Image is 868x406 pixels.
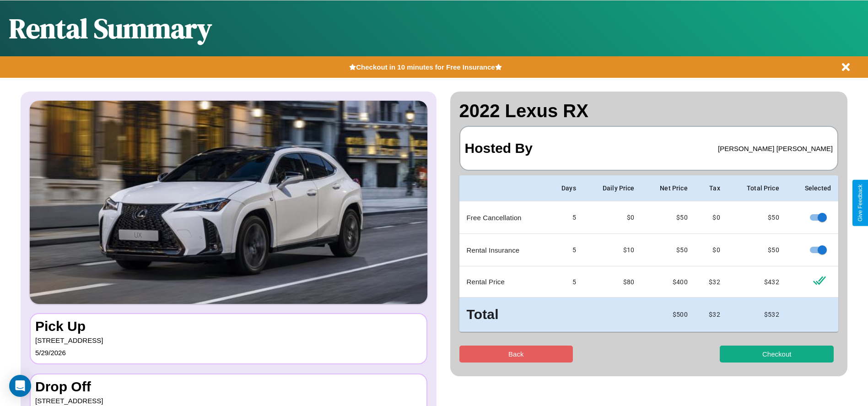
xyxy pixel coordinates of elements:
h3: Total [467,305,539,325]
td: $0 [695,234,728,266]
td: $ 50 [642,201,695,234]
td: $0 [695,201,728,234]
p: Rental Price [467,276,539,288]
h1: Rental Summary [9,10,212,47]
th: Selected [787,175,838,201]
td: $ 32 [695,298,728,332]
th: Net Price [642,175,695,201]
td: 5 [547,234,583,266]
td: $ 500 [642,298,695,332]
td: $ 50 [642,234,695,266]
td: $0 [583,201,642,234]
th: Total Price [728,175,787,201]
p: Free Cancellation [467,211,539,224]
p: [STREET_ADDRESS] [35,334,422,346]
h3: Pick Up [35,319,422,334]
th: Tax [695,175,728,201]
button: Back [459,346,573,363]
td: 5 [547,266,583,298]
td: $ 80 [583,266,642,298]
td: $ 32 [695,266,728,298]
p: 5 / 29 / 2026 [35,346,422,359]
h3: Hosted By [465,131,533,165]
td: $10 [583,234,642,266]
th: Daily Price [583,175,642,201]
button: Checkout [720,346,834,363]
th: Days [547,175,583,201]
p: [PERSON_NAME] [PERSON_NAME] [718,142,833,155]
td: 5 [547,201,583,234]
div: Give Feedback [857,184,863,222]
h3: Drop Off [35,379,422,395]
h2: 2022 Lexus RX [459,101,839,121]
td: $ 532 [728,298,787,332]
td: $ 50 [728,201,787,234]
td: $ 432 [728,266,787,298]
div: Open Intercom Messenger [9,375,31,397]
p: Rental Insurance [467,244,539,256]
td: $ 400 [642,266,695,298]
td: $ 50 [728,234,787,266]
table: simple table [459,175,839,332]
b: Checkout in 10 minutes for Free Insurance [356,63,495,71]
